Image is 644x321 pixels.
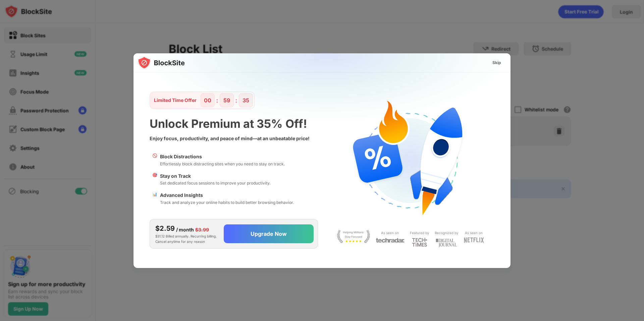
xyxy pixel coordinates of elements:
img: light-netflix.svg [464,237,484,243]
img: light-techradar.svg [376,237,405,243]
div: 📊 [152,192,157,206]
img: light-digital-journal.svg [436,237,457,249]
div: $2.59 [155,223,175,233]
div: Upgrade Now [251,230,287,237]
img: gradient.svg [138,53,515,186]
div: Skip [492,59,501,66]
div: Featured by [410,230,429,236]
img: light-techtimes.svg [412,237,427,247]
div: $31.12 Billed annually. Recurring billing. Cancel anytime for any reason [155,223,218,244]
div: $3.99 [195,226,209,233]
div: As seen on [381,230,399,236]
img: light-stay-focus.svg [337,230,370,243]
div: Track and analyze your online habits to build better browsing behavior. [160,199,294,206]
div: / month [176,226,194,233]
div: Recognized by [435,230,459,236]
div: As seen on [465,230,483,236]
div: Advanced Insights [160,192,294,199]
